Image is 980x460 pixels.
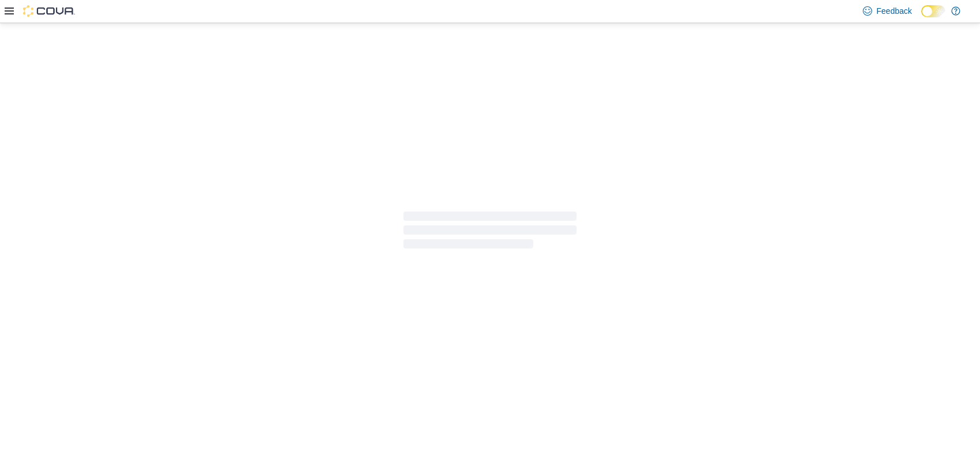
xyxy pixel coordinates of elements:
input: Dark Mode [921,5,945,17]
img: Cova [23,5,75,17]
span: Dark Mode [921,17,922,18]
span: Loading [403,214,577,251]
span: Feedback [877,5,912,17]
